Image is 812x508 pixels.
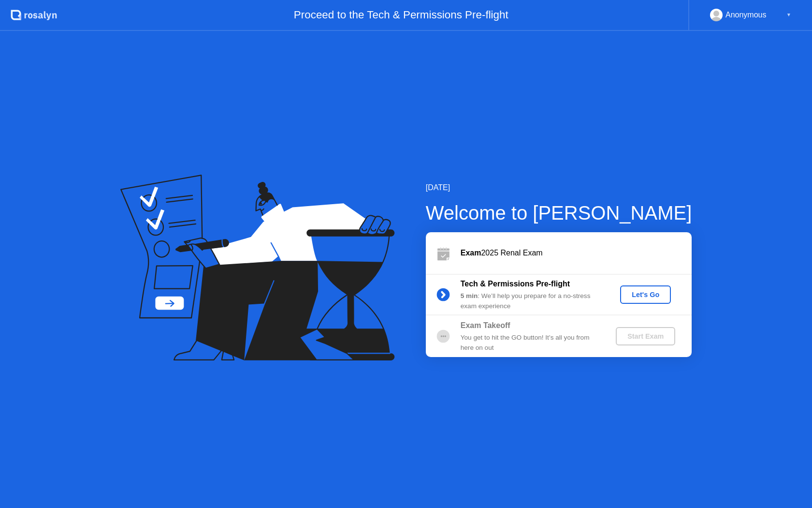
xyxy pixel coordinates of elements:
[461,280,570,288] b: Tech & Permissions Pre-flight
[620,332,671,340] div: Start Exam
[426,182,692,194] div: [DATE]
[786,9,791,21] div: ▼
[461,249,481,257] b: Exam
[461,292,478,299] b: 5 min
[461,321,510,329] b: Exam Takeoff
[461,333,600,353] div: You get to hit the GO button! It’s all you from here on out
[461,291,600,311] div: : We’ll help you prepare for a no-stress exam experience
[725,9,767,21] div: Anonymous
[620,285,671,304] button: Let's Go
[616,327,675,345] button: Start Exam
[624,291,667,299] div: Let's Go
[461,247,692,259] div: 2025 Renal Exam
[426,198,692,227] div: Welcome to [PERSON_NAME]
